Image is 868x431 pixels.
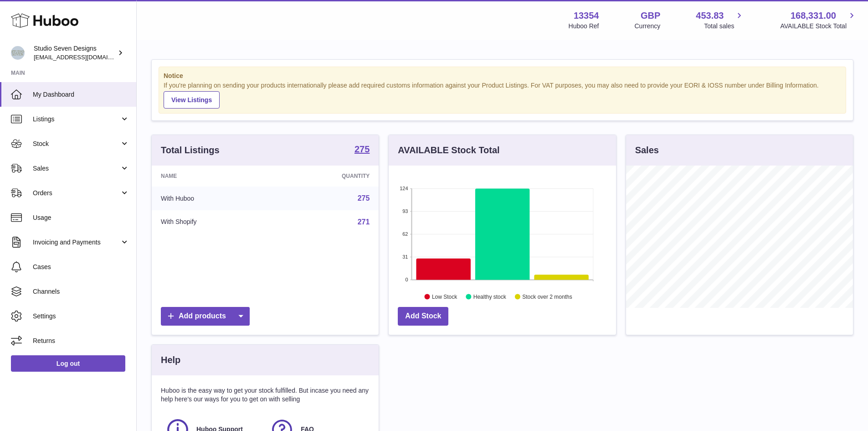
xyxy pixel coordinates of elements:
div: Studio Seven Designs [34,44,116,62]
a: Log out [11,355,125,372]
span: Stock [33,140,120,148]
span: Invoicing and Payments [33,238,120,247]
p: Huboo is the easy way to get your stock fulfilled. But incase you need any help here's our ways f... [161,386,370,404]
span: [EMAIL_ADDRESS][DOMAIN_NAME] [34,53,134,61]
a: 168,331.00 AVAILABLE Stock Total [780,10,857,31]
a: 275 [354,145,370,156]
text: 93 [403,208,408,214]
span: Total sales [704,22,745,31]
a: Add products [161,307,250,326]
span: My Dashboard [33,90,129,99]
text: 124 [400,186,408,191]
div: If you're planning on sending your products internationally please add required customs informati... [164,81,841,109]
h3: Total Listings [161,144,220,156]
strong: 13354 [574,10,599,22]
span: Channels [33,287,129,296]
span: 453.83 [696,10,734,22]
a: 271 [358,218,370,226]
div: Huboo Ref [569,22,599,31]
span: Usage [33,213,129,222]
th: Quantity [274,166,379,187]
td: With Huboo [152,187,274,210]
strong: 275 [354,145,370,154]
span: Cases [33,263,129,271]
strong: Notice [164,72,841,80]
td: With Shopify [152,210,274,234]
a: View Listings [164,91,220,109]
text: Stock over 2 months [523,293,572,300]
span: 168,331.00 [791,10,847,22]
text: Low Stock [432,293,457,300]
span: Sales [33,164,120,173]
span: Settings [33,312,129,321]
span: Returns [33,337,129,345]
th: Name [152,166,274,187]
span: Listings [33,115,120,124]
span: AVAILABLE Stock Total [780,22,857,31]
strong: GBP [641,10,660,22]
text: Healthy stock [473,293,507,300]
text: 62 [403,231,408,237]
span: Orders [33,189,120,197]
text: 0 [406,277,408,282]
a: Add Stock [398,307,448,326]
a: 453.83 Total sales [696,10,745,31]
h3: Help [161,354,180,366]
div: Currency [635,22,661,31]
img: contact.studiosevendesigns@gmail.com [11,46,25,60]
h3: AVAILABLE Stock Total [398,144,499,156]
h3: Sales [635,144,659,156]
a: 275 [358,194,370,202]
text: 31 [403,254,408,260]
